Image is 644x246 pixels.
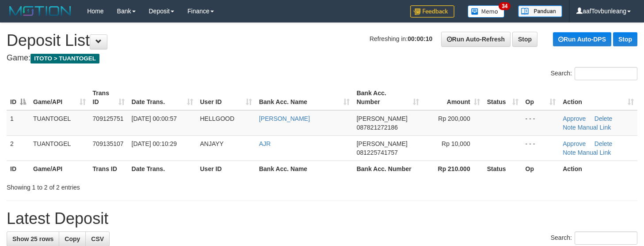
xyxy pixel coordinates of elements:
[578,149,611,156] a: Manual Link
[522,160,560,177] th: Op
[441,32,511,47] a: Run Auto-Refresh
[30,110,89,136] td: TUANTOGEL
[613,32,637,46] a: Stop
[197,85,255,110] th: User ID: activate to sort column ascending
[7,110,30,136] td: 1
[423,160,483,177] th: Rp 210.000
[357,149,398,156] span: Copy 081225741757 to clipboard
[559,85,637,110] th: Action: activate to sort column ascending
[30,135,89,160] td: TUANTOGEL
[563,140,586,147] a: Approve
[30,85,89,110] th: Game/API: activate to sort column ascending
[12,235,53,242] span: Show 25 rows
[7,54,637,63] h4: Game:
[551,67,637,80] label: Search:
[255,160,353,177] th: Bank Acc. Name
[423,85,483,110] th: Amount: activate to sort column ascending
[594,140,612,147] a: Delete
[357,115,408,122] span: [PERSON_NAME]
[357,140,408,147] span: [PERSON_NAME]
[200,140,224,147] span: ANJAYY
[408,35,432,42] strong: 00:00:10
[7,160,30,177] th: ID
[93,140,124,147] span: 709135107
[93,115,124,122] span: 709125751
[499,2,511,10] span: 34
[353,85,423,110] th: Bank Acc. Number: activate to sort column ascending
[132,140,177,147] span: [DATE] 00:10:29
[255,85,353,110] th: Bank Acc. Name: activate to sort column ascending
[89,160,128,177] th: Trans ID
[128,85,197,110] th: Date Trans.: activate to sort column ascending
[200,115,235,122] span: HELLGOOD
[575,231,637,245] input: Search:
[7,179,262,192] div: Showing 1 to 2 of 2 entries
[559,160,637,177] th: Action
[594,115,612,122] a: Delete
[438,115,470,122] span: Rp 200,000
[30,54,99,63] span: ITOTO > TUANTOGEL
[410,5,454,18] img: Feedback.jpg
[522,85,560,110] th: Op: activate to sort column ascending
[89,85,128,110] th: Trans ID: activate to sort column ascending
[357,124,398,131] span: Copy 087821272186 to clipboard
[353,160,423,177] th: Bank Acc. Number
[553,32,611,46] a: Run Auto-DPS
[578,124,611,131] a: Manual Link
[197,160,255,177] th: User ID
[484,160,522,177] th: Status
[551,231,637,245] label: Search:
[468,5,505,18] img: Button%20Memo.svg
[128,160,197,177] th: Date Trans.
[370,35,432,42] span: Refreshing in:
[522,135,560,160] td: - - -
[7,85,30,110] th: ID: activate to sort column descending
[7,32,637,49] h1: Deposit List
[259,140,271,147] a: AJR
[563,149,576,156] a: Note
[259,115,310,122] a: [PERSON_NAME]
[7,210,637,227] h1: Latest Deposit
[522,110,560,136] td: - - -
[7,4,74,18] img: MOTION_logo.png
[65,235,80,242] span: Copy
[512,32,537,47] a: Stop
[30,160,89,177] th: Game/API
[563,115,586,122] a: Approve
[91,235,104,242] span: CSV
[563,124,576,131] a: Note
[7,135,30,160] td: 2
[518,5,562,17] img: panduan.png
[484,85,522,110] th: Status: activate to sort column ascending
[575,67,637,80] input: Search:
[132,115,177,122] span: [DATE] 00:00:57
[442,140,470,147] span: Rp 10,000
